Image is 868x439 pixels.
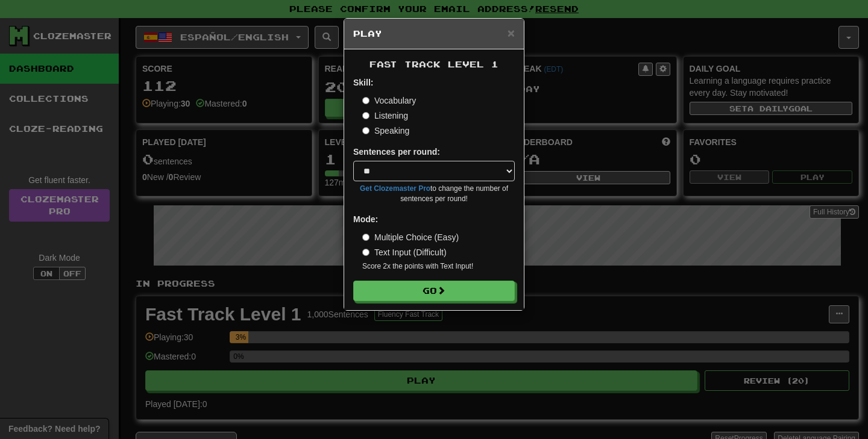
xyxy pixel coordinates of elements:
[362,261,515,272] small: Score 2x the points with Text Input !
[362,231,459,243] label: Multiple Choice (Easy)
[362,125,409,137] label: Speaking
[353,146,440,158] label: Sentences per round:
[362,249,370,256] input: Text Input (Difficult)
[353,281,515,301] button: Go
[353,184,515,204] small: to change the number of sentences per round!
[353,78,373,87] strong: Skill:
[362,127,370,134] input: Speaking
[508,26,515,40] span: ×
[362,246,447,258] label: Text Input (Difficult)
[362,95,416,107] label: Vocabulary
[362,97,370,104] input: Vocabulary
[370,59,498,69] span: Fast Track Level 1
[362,110,408,122] label: Listening
[360,184,430,193] a: Get Clozemaster Pro
[362,112,370,119] input: Listening
[362,234,370,241] input: Multiple Choice (Easy)
[508,26,515,39] button: Close
[353,28,515,40] h5: Play
[353,214,378,224] strong: Mode:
